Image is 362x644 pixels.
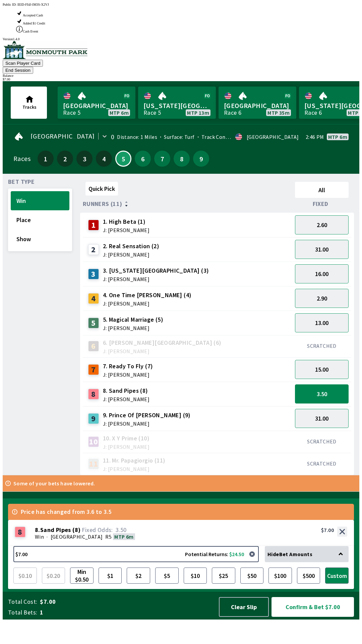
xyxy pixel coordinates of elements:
span: $2 [128,569,148,582]
span: $10 [185,569,205,582]
span: Fixed [313,201,328,207]
span: 2 [59,156,71,161]
span: 2. Real Sensation (2) [103,242,159,251]
button: $7.00Potential Returns: $24.50 [13,546,259,562]
span: MTP 35m [267,110,290,115]
span: 8. Sand Pipes (8) [103,386,149,395]
div: 8 [15,527,25,537]
span: 1. High Beta (1) [103,217,149,226]
span: Clear Slip [225,603,263,611]
img: venue logo [3,41,87,59]
span: 2:46 PM [306,134,324,140]
div: Race 5 [63,110,80,115]
span: Quick Pick [88,185,115,193]
button: $5 [155,568,179,584]
span: 9. Prince Of [PERSON_NAME] (9) [103,411,191,420]
span: 9 [195,156,207,161]
span: Hide Bet Amounts [267,551,312,557]
span: 31.00 [315,246,328,253]
button: 9 [193,151,209,167]
div: 6 [88,341,99,352]
a: [US_STATE][GEOGRAPHIC_DATA]Race 5MTP 13m [138,87,216,119]
div: $7.00 [321,527,334,533]
span: 1 [40,608,213,616]
button: $25 [212,568,235,584]
span: $25 [214,569,234,582]
span: Sand Pipes [40,527,71,533]
span: 2.60 [317,221,327,229]
span: ( 8 ) [72,527,80,533]
button: 6 [135,151,151,167]
div: Races [13,156,31,161]
span: 5. Magical Marriage (5) [103,315,163,324]
div: 10 [88,436,99,447]
span: Tracks [22,104,37,110]
span: $7.00 [40,598,213,606]
button: $1 [99,568,122,584]
button: Quick Pick [85,182,118,196]
button: 3.50 [295,384,349,404]
span: Min $0.50 [72,569,92,582]
button: 31.00 [295,409,349,428]
div: 0 [111,134,114,140]
div: [GEOGRAPHIC_DATA] [247,134,299,140]
span: [US_STATE][GEOGRAPHIC_DATA] [143,101,210,110]
span: MTP 13m [187,110,209,115]
span: J: [PERSON_NAME] [103,227,149,233]
span: Surface: Turf [157,133,195,140]
span: All [298,186,346,194]
span: 7. Ready To Fly (7) [103,362,153,371]
span: J: [PERSON_NAME] [103,276,209,282]
span: Place [16,216,64,224]
div: Race 5 [143,110,161,115]
span: $500 [299,569,319,582]
span: J: [PERSON_NAME] [103,372,153,377]
span: Price has changed from 3.6 to 3.5 [21,509,111,515]
span: Track Condition: Firm [195,133,254,140]
div: 3 [88,269,99,279]
button: 13.00 [295,313,349,332]
button: Confirm & Bet $7.00 [271,597,354,617]
button: 16.00 [295,264,349,283]
span: J: [PERSON_NAME] [103,444,149,449]
button: 2 [57,151,73,167]
span: J: [PERSON_NAME] [103,421,191,426]
span: 3.50 [116,526,127,534]
button: All [295,182,349,198]
p: Some of your bets have lowered. [13,481,95,486]
button: 15.00 [295,360,349,379]
span: 4 [98,156,110,161]
div: 7 [88,364,99,375]
span: 3. [US_STATE][GEOGRAPHIC_DATA] (3) [103,266,209,275]
span: J: [PERSON_NAME] [103,466,166,472]
span: [GEOGRAPHIC_DATA] [63,101,130,110]
div: SCRATCHED [295,460,349,467]
button: Scan Player Card [3,60,43,67]
span: 7 [156,156,169,161]
div: Race 6 [304,110,322,115]
span: J: [PERSON_NAME] [103,252,159,257]
div: 9 [88,413,99,424]
div: Fixed [292,201,351,207]
div: Balance [3,74,359,77]
span: 31.00 [315,415,328,422]
span: 5 [118,157,129,160]
span: MTP 6m [328,134,347,140]
span: Added $1 Credit [23,21,45,25]
button: Win [11,191,69,210]
span: Runners (11) [83,201,122,207]
span: $1 [100,569,120,582]
span: Win [16,197,64,205]
span: J: [PERSON_NAME] [103,325,163,331]
button: $2 [127,568,150,584]
span: 6. [PERSON_NAME][GEOGRAPHIC_DATA] (6) [103,338,222,347]
span: Distance: 1 Miles [117,133,157,140]
span: 13.00 [315,319,328,327]
span: $50 [242,569,262,582]
span: 1 [39,156,52,161]
button: $10 [184,568,207,584]
span: Bet Type [8,179,35,184]
span: Total Bets: [8,608,37,616]
button: Clear Slip [219,597,269,617]
div: SCRATCHED [295,342,349,349]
